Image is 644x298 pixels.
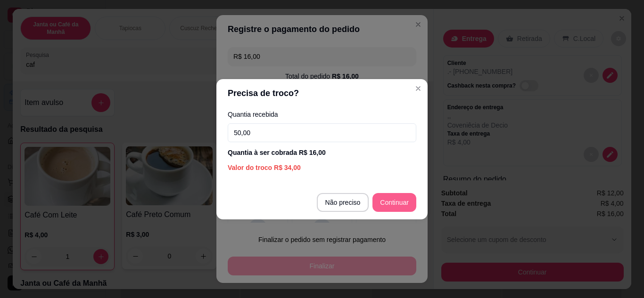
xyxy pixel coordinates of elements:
div: Quantia à ser cobrada R$ 16,00 [228,148,416,157]
button: Close [411,81,426,96]
button: Continuar [372,193,416,212]
div: Valor do troco R$ 34,00 [228,163,416,172]
button: Não preciso [317,193,369,212]
label: Quantia recebida [228,111,416,118]
header: Precisa de troco? [216,79,428,107]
